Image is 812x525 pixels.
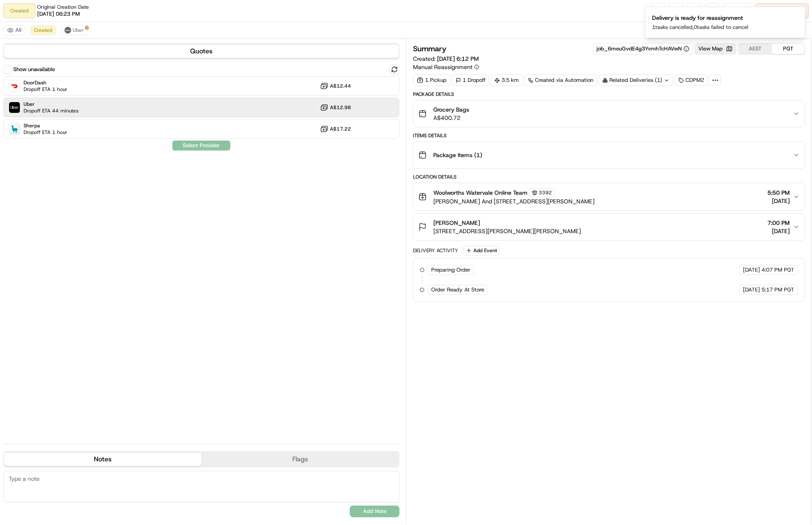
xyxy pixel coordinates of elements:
span: [DATE] [767,197,790,205]
span: [DATE] [767,227,790,235]
button: Add Event [463,246,500,255]
div: Items Details [413,132,805,139]
span: Package Items ( 1 ) [433,151,482,159]
button: Quotes [4,45,399,58]
span: Dropoff ETA 1 hour [24,129,67,136]
span: A$17.22 [330,126,351,132]
span: [DATE] [743,266,760,274]
span: [PERSON_NAME] And [STREET_ADDRESS][PERSON_NAME] [433,197,595,205]
div: 1 Dropoff [452,74,489,86]
p: 1 tasks cancelled, 0 tasks failed to cancel [652,24,748,31]
span: DoorDash [24,79,67,86]
span: A$12.44 [330,83,351,89]
label: Show unavailable [13,66,55,73]
div: CDPM2 [675,74,708,86]
button: PGT [771,43,805,54]
button: View Map [695,43,736,55]
button: Manual Reassignment [413,63,479,71]
button: A$17.22 [320,125,351,133]
img: Sherpa [9,124,20,134]
div: Location Details [413,174,805,180]
span: Dropoff ETA 1 hour [24,86,67,93]
span: Created: [413,55,479,63]
h3: Summary [413,45,447,52]
div: Package Details [413,91,805,98]
span: 5:17 PM PGT [762,286,794,294]
span: 5:50 PM [767,189,790,197]
span: Original Creation Date [37,4,89,10]
span: Grocery Bags [433,105,469,114]
button: Flags [201,453,399,466]
span: Uber [73,27,84,33]
span: Preparing Order [431,266,470,274]
span: Order Ready At Store [431,286,484,294]
div: Delivery is ready for reassignment [652,14,748,22]
span: Uber [24,101,79,107]
img: DoorDash [9,81,20,91]
button: job_6meuGvdE4g3YvmhTcHAVwN [597,45,689,52]
span: A$12.98 [330,104,351,111]
button: Created [30,25,56,35]
span: 4:07 PM PGT [762,266,794,274]
button: Uber [61,25,88,35]
button: Package Items (1) [413,142,805,168]
span: [DATE] [743,286,760,294]
div: Related Deliveries (1) [599,74,673,86]
button: Notes [4,453,201,466]
span: Dropoff ETA 44 minutes [24,107,79,114]
button: Woolworths Watervale Online Team3392[PERSON_NAME] And [STREET_ADDRESS][PERSON_NAME]5:50 PM[DATE] [413,183,805,210]
button: AEST [738,43,771,54]
button: [PERSON_NAME][STREET_ADDRESS][PERSON_NAME][PERSON_NAME]7:00 PM[DATE] [413,214,805,240]
button: All [3,25,25,35]
a: Created via Automation [524,74,597,86]
span: [STREET_ADDRESS][PERSON_NAME][PERSON_NAME] [433,227,581,235]
span: Woolworths Watervale Online Team [433,189,528,197]
span: Created [34,27,52,33]
button: A$12.44 [320,82,351,90]
span: A$400.72 [433,114,469,122]
div: 3.5 km [491,74,523,86]
span: [DATE] 06:23 PM [37,10,80,18]
span: [DATE] 6:12 PM [437,55,479,62]
div: Delivery Activity [413,247,458,254]
span: Manual Reassignment [413,63,473,71]
button: A$12.98 [320,103,351,112]
span: [PERSON_NAME] [433,219,480,227]
button: Grocery BagsA$400.72 [413,100,805,127]
div: 1 Pickup [413,74,450,86]
img: uber-new-logo.jpeg [64,27,71,33]
span: 7:00 PM [767,219,790,227]
span: 3392 [539,189,552,196]
span: Sherpa [24,122,67,129]
img: Uber [9,102,20,113]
